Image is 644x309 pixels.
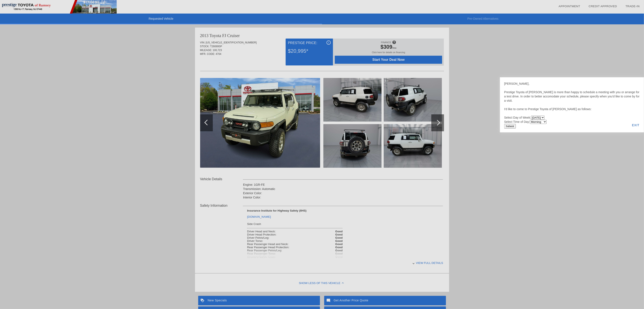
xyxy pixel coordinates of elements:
div: EXIT [628,118,644,132]
a: Trade-In [626,5,640,8]
a: Appointment [559,5,580,8]
a: Credit Approved [589,5,617,8]
input: Submit [504,124,516,129]
div: [PERSON_NAME], Prestige Toyota of [PERSON_NAME] is more than happy to schedule a meeting with you... [504,82,640,124]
